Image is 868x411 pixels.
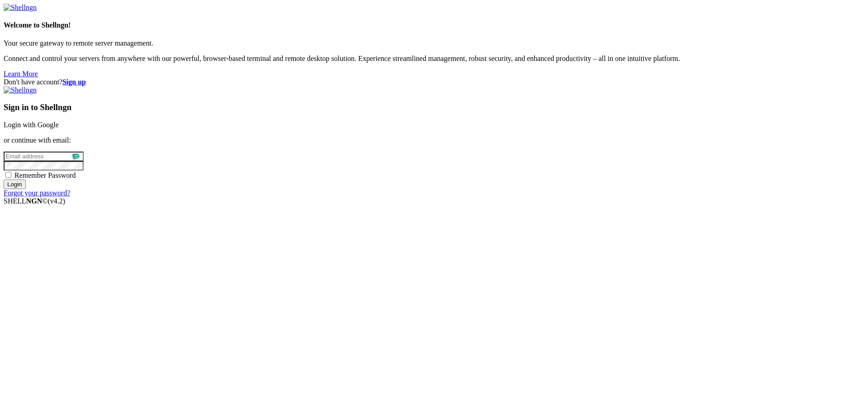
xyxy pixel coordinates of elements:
p: or continue with email: [4,136,864,144]
img: Shellngn [4,86,37,94]
a: Forgot your password? [4,189,70,197]
a: Sign up [62,78,86,86]
a: Learn More [4,70,38,78]
div: Don't have account? [4,78,864,86]
input: Login [4,180,26,189]
input: Remember Password [5,172,11,178]
img: Shellngn [4,4,37,12]
h3: Sign in to Shellngn [4,102,864,112]
p: Your secure gateway to remote server management. [4,39,864,47]
input: Email address [4,152,84,161]
span: 4.2.0 [48,197,66,205]
a: Login with Google [4,121,59,129]
b: NGN [26,197,42,205]
span: Remember Password [14,171,76,179]
p: Connect and control your servers from anywhere with our powerful, browser-based terminal and remo... [4,55,864,63]
h4: Welcome to Shellngn! [4,21,864,29]
span: SHELL © [4,197,65,205]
